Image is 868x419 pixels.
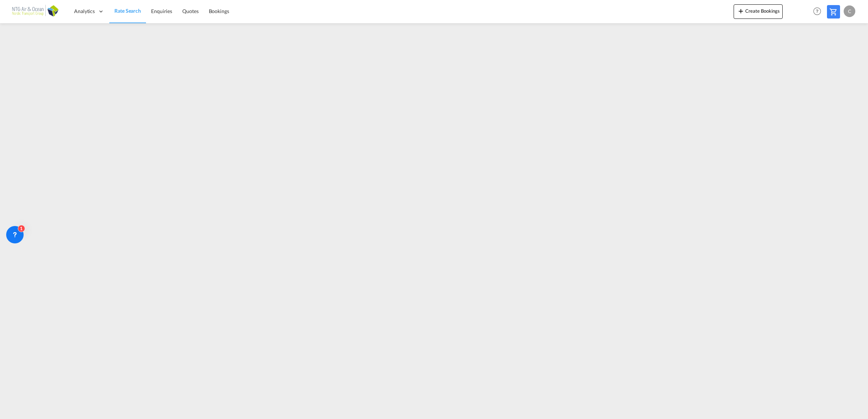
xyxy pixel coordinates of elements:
[737,7,745,15] md-icon: icon-plus 400-fg
[209,8,229,14] span: Bookings
[182,8,198,14] span: Quotes
[11,3,60,20] img: b56e2f00b01711ecb5ec2b6763d4c6fb.png
[844,5,855,17] div: C
[151,8,172,14] span: Enquiries
[811,5,823,17] span: Help
[74,8,95,15] span: Analytics
[114,8,141,14] span: Rate Search
[734,4,783,19] button: icon-plus 400-fgCreate Bookings
[811,5,827,18] div: Help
